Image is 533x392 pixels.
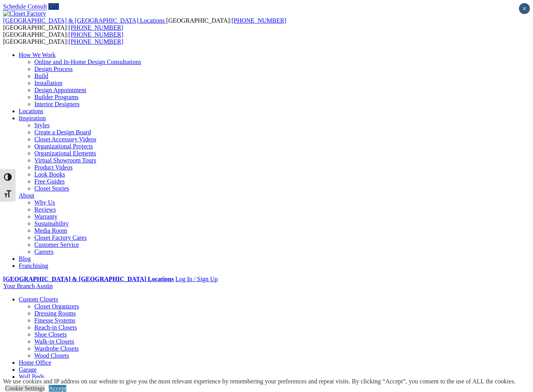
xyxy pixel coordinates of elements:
[34,345,79,352] a: Wardrobe Closets
[69,31,123,38] a: [PHONE_NUMBER]
[34,80,62,86] a: Installation
[519,3,530,14] button: Close
[19,52,56,58] a: How We Work
[19,192,34,199] a: About
[19,108,43,114] a: Locations
[34,136,96,143] a: Closet Accessory Videos
[34,338,74,345] a: Walk-in Closets
[5,385,45,392] a: Cookie Settings
[34,66,73,72] a: Design Process
[19,366,37,373] a: Garage
[34,122,50,128] a: Styles
[34,227,67,234] a: Media Room
[34,129,91,135] a: Create a Design Board
[3,17,286,31] span: [GEOGRAPHIC_DATA]: [GEOGRAPHIC_DATA]:
[69,38,123,45] a: [PHONE_NUMBER]
[19,359,52,366] a: Home Office
[34,157,96,164] a: Virtual Showroom Tours
[3,17,166,24] a: [GEOGRAPHIC_DATA] & [GEOGRAPHIC_DATA] Locations
[34,303,79,310] a: Closet Organizers
[34,213,57,220] a: Warranty
[49,385,66,392] a: Accept
[34,317,75,324] a: Finesse Systems
[34,185,69,192] a: Closet Stories
[3,283,35,289] span: Your Branch
[34,310,76,317] a: Dressing Rooms
[3,31,123,45] span: [GEOGRAPHIC_DATA]: [GEOGRAPHIC_DATA]:
[34,248,53,255] a: Careers
[19,373,44,380] a: Wall Beds
[34,94,78,100] a: Builder Programs
[34,234,87,241] a: Closet Factory Cares
[3,10,46,17] img: Closet Factory
[48,3,59,10] a: Call
[19,262,48,269] a: Franchising
[36,283,53,289] span: Austin
[34,73,48,79] a: Build
[3,3,47,10] a: Schedule Consult
[69,24,123,31] a: [PHONE_NUMBER]
[19,115,46,121] a: Inspiration
[3,17,165,24] span: [GEOGRAPHIC_DATA] & [GEOGRAPHIC_DATA] Locations
[34,352,69,359] a: Wood Closets
[3,378,515,385] div: We use cookies and IP address on our website to give you the most relevant experience by remember...
[34,171,65,178] a: Look Books
[3,283,53,289] a: Your Branch Austin
[3,276,174,282] a: [GEOGRAPHIC_DATA] & [GEOGRAPHIC_DATA] Locations
[34,150,96,157] a: Organizational Elements
[34,59,141,65] a: Online and In-Home Design Consultations
[34,178,65,185] a: Free Guides
[34,220,69,227] a: Sustainability
[175,276,217,282] a: Log In / Sign Up
[231,17,286,24] a: [PHONE_NUMBER]
[34,324,77,331] a: Reach-in Closets
[19,255,31,262] a: Blog
[34,87,86,93] a: Design Appointment
[34,206,56,213] a: Reviews
[34,164,73,171] a: Product Videos
[34,143,93,150] a: Organizational Projects
[34,241,79,248] a: Customer Service
[34,199,55,206] a: Why Us
[19,296,58,303] a: Custom Closets
[34,101,80,107] a: Interior Designers
[34,331,67,338] a: Shoe Closets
